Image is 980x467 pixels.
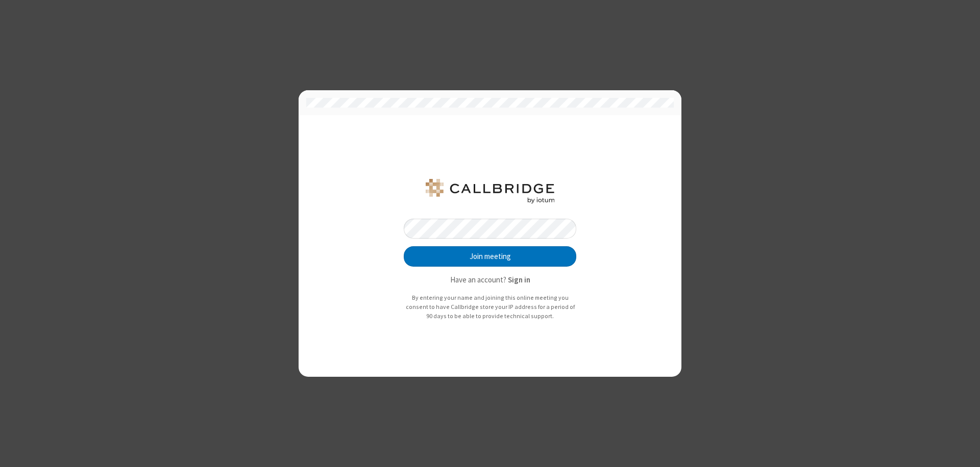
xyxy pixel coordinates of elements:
p: Have an account? [404,274,576,286]
strong: Sign in [508,275,530,284]
button: Sign in [508,274,530,286]
img: QA Selenium DO NOT DELETE OR CHANGE [424,179,556,203]
button: Join meeting [404,246,576,267]
p: By entering your name and joining this online meeting you consent to have Callbridge store your I... [404,293,576,320]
